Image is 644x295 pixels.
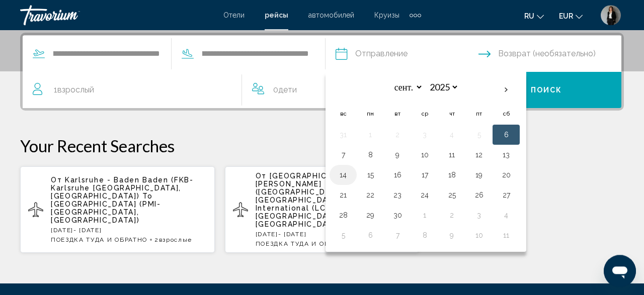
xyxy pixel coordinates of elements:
[444,168,460,182] button: Day 18
[471,228,487,242] button: Day 10
[471,208,487,222] button: Day 3
[444,128,460,142] button: Day 4
[159,236,192,243] span: Взрослые
[335,168,351,182] button: Day 14
[417,128,433,142] button: Day 3
[273,83,297,97] span: 0
[389,188,406,202] button: Day 23
[531,86,562,94] span: Поиск
[498,47,596,61] span: Возврат (необязательно)
[20,166,215,253] button: От Karlsruhe - Baden Baden (FKB-Karlsruhe [GEOGRAPHIC_DATA], [GEOGRAPHIC_DATA]) To [GEOGRAPHIC_DA...
[256,196,393,228] span: Larnaca International (LCA-[GEOGRAPHIC_DATA], [GEOGRAPHIC_DATA])
[498,228,514,242] button: Day 11
[478,36,621,72] button: Return date
[389,228,406,242] button: Day 7
[362,128,378,142] button: Day 1
[223,11,245,19] a: Отели
[278,85,297,94] span: Дети
[51,236,147,243] span: ПОЕЗДКА ТУДА И ОБРАТНО
[335,208,351,222] button: Day 28
[472,72,622,108] button: Поиск
[256,240,352,247] span: ПОЕЗДКА ТУДА И ОБРАТНО
[335,188,351,202] button: Day 21
[362,228,378,242] button: Day 6
[256,172,356,204] span: [GEOGRAPHIC_DATA][PERSON_NAME] ([GEOGRAPHIC_DATA], [GEOGRAPHIC_DATA])
[57,85,94,94] span: Взрослый
[256,172,267,180] span: От
[225,166,420,253] button: От [GEOGRAPHIC_DATA][PERSON_NAME] ([GEOGRAPHIC_DATA], [GEOGRAPHIC_DATA]) To Larnaca International...
[362,168,378,182] button: Day 15
[604,255,636,287] iframe: Schaltfläche zum Öffnen des Messaging-Fensters
[444,148,460,162] button: Day 11
[471,128,487,142] button: Day 5
[524,9,544,23] button: Change language
[20,5,213,25] a: Travorium
[362,148,378,162] button: Day 8
[417,148,433,162] button: Day 10
[256,231,412,238] p: [DATE] - [DATE]
[417,228,433,242] button: Day 8
[498,208,514,222] button: Day 4
[471,168,487,182] button: Day 19
[51,227,207,234] p: [DATE] - [DATE]
[51,176,62,184] span: От
[23,72,472,108] button: Travelers: 1 adult, 0 children
[498,188,514,202] button: Day 27
[389,168,406,182] button: Day 16
[23,35,621,108] div: Search widget
[335,148,351,162] button: Day 7
[426,78,459,96] select: Select year
[51,200,161,224] span: [GEOGRAPHIC_DATA] (PMI-[GEOGRAPHIC_DATA], [GEOGRAPHIC_DATA])
[335,128,351,142] button: Day 31
[308,11,354,19] a: автомобилей
[559,9,583,23] button: Change currency
[498,148,514,162] button: Day 13
[389,128,406,142] button: Day 2
[336,36,478,72] button: Depart date
[265,11,288,19] a: рейсы
[598,5,624,26] button: User Menu
[559,12,573,20] span: EUR
[389,148,406,162] button: Day 9
[601,5,621,25] img: 9k=
[335,228,351,242] button: Day 5
[142,192,152,200] span: To
[54,83,94,97] span: 1
[471,188,487,202] button: Day 26
[410,7,421,23] button: Extra navigation items
[362,188,378,202] button: Day 22
[154,236,192,243] span: 2
[493,78,520,102] button: Next month
[374,11,399,19] a: Круизы
[362,208,378,222] button: Day 29
[444,228,460,242] button: Day 9
[390,78,423,96] select: Select month
[524,12,534,20] span: ru
[20,136,624,156] p: Your Recent Searches
[471,148,487,162] button: Day 12
[498,168,514,182] button: Day 20
[498,128,514,142] button: Day 6
[51,176,194,200] span: Karlsruhe - Baden Baden (FKB-Karlsruhe [GEOGRAPHIC_DATA], [GEOGRAPHIC_DATA])
[417,208,433,222] button: Day 1
[417,188,433,202] button: Day 24
[444,188,460,202] button: Day 25
[417,168,433,182] button: Day 17
[444,208,460,222] button: Day 2
[389,208,406,222] button: Day 30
